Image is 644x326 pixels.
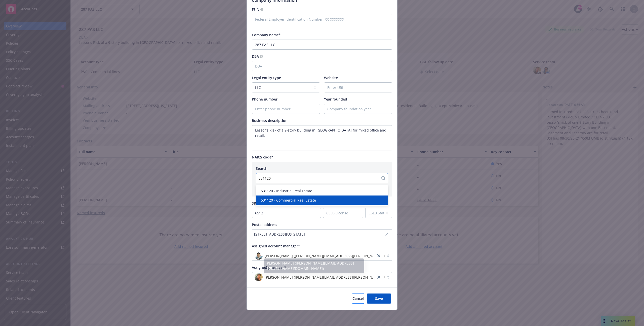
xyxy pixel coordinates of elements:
[252,32,281,37] span: Company name*
[376,253,382,259] a: close
[352,294,364,304] button: Cancel
[352,296,364,301] span: Cancel
[252,118,288,123] span: Business description
[324,104,392,114] input: Company foundation year
[252,61,392,71] input: DBA
[255,252,263,260] img: photo
[375,296,383,301] span: Save
[261,188,312,193] span: 531120 - Industrial Real Estate
[255,273,373,281] span: photo[PERSON_NAME] ([PERSON_NAME][EMAIL_ADDRESS][PERSON_NAME][DOMAIN_NAME])
[252,40,392,50] input: Company name
[252,229,392,239] button: [STREET_ADDRESS][US_STATE]
[252,7,259,12] span: FEIN
[252,104,320,114] input: Enter phone number
[324,97,347,102] span: Year founded
[261,198,316,203] span: 531120 - Commercial Real Estate
[367,294,391,304] button: Save
[252,208,321,218] input: SIC Code
[255,252,373,260] span: photo[PERSON_NAME] ([PERSON_NAME][EMAIL_ADDRESS][PERSON_NAME][DOMAIN_NAME])
[252,265,286,270] span: Assigned producer*
[252,201,266,206] span: SIC code
[252,97,277,102] span: Phone number
[252,14,392,24] input: Federal Employer Identification Number, XX-XXXXXXX
[252,75,281,80] span: Legal entity type
[256,166,267,171] span: Search
[265,253,411,258] span: [PERSON_NAME] ([PERSON_NAME][EMAIL_ADDRESS][PERSON_NAME][DOMAIN_NAME])
[376,274,382,280] a: close
[324,83,392,92] input: Enter URL
[324,75,338,80] span: Website
[252,125,392,150] textarea: Enter business description
[252,54,259,59] span: DBA
[252,222,277,227] span: Postal address
[323,208,363,218] input: CSLB License
[252,155,273,159] span: NAICS code*
[265,275,411,280] span: [PERSON_NAME] ([PERSON_NAME][EMAIL_ADDRESS][PERSON_NAME][DOMAIN_NAME])
[255,273,263,281] img: photo
[252,244,300,248] span: Assigned account manager*
[254,232,385,237] div: [STREET_ADDRESS][US_STATE]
